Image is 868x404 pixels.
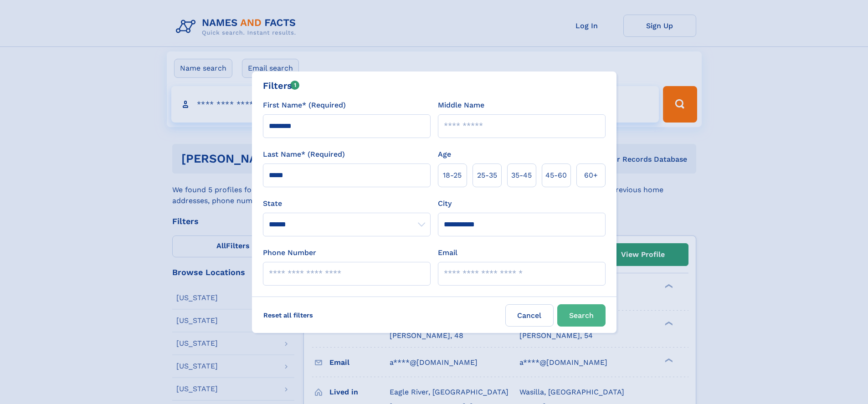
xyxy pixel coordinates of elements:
label: Email [438,247,457,258]
div: Filters [263,79,300,92]
label: Reset all filters [257,304,319,326]
label: First Name* (Required) [263,100,346,111]
span: 45‑60 [545,170,567,181]
span: 60+ [584,170,598,181]
label: Last Name* (Required) [263,149,345,160]
span: 25‑35 [477,170,497,181]
label: City [438,198,452,209]
button: Search [557,304,606,327]
span: 18‑25 [443,170,462,181]
label: Phone Number [263,247,316,258]
label: State [263,198,431,209]
label: Middle Name [438,100,484,111]
span: 35‑45 [511,170,532,181]
label: Age [438,149,451,160]
label: Cancel [505,304,554,327]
